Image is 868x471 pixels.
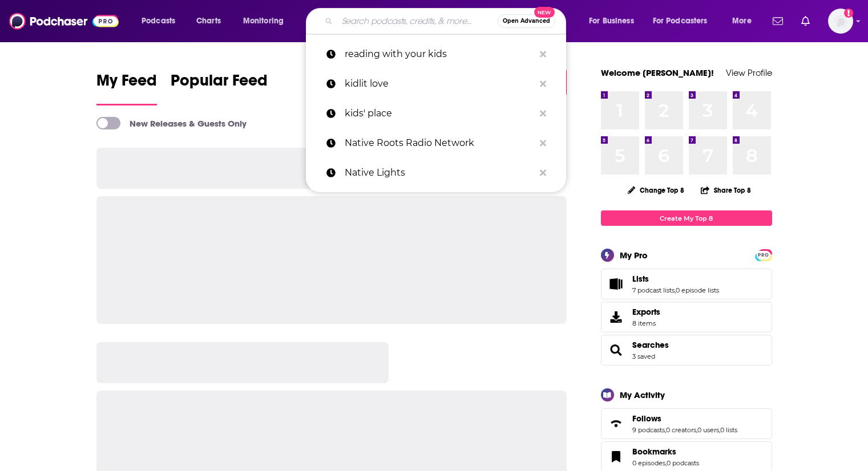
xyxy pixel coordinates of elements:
div: My Pro [620,250,648,261]
a: 9 podcasts [632,426,665,434]
span: Exports [632,307,660,317]
button: open menu [134,12,190,30]
p: kidlit love [345,69,534,99]
a: Follows [632,413,737,424]
p: reading with your kids [345,39,534,69]
a: Follows [605,416,628,432]
p: Native Roots Radio Network [345,128,534,158]
button: open menu [724,12,766,30]
a: 0 lists [720,426,737,434]
a: Lists [605,276,628,292]
button: open menu [645,12,724,30]
a: View Profile [726,67,772,78]
span: New [534,7,555,18]
span: Bookmarks [632,446,676,457]
svg: Add a profile image [844,9,853,18]
a: 0 episode lists [676,286,719,294]
button: Open AdvancedNew [498,14,555,28]
span: Monitoring [243,13,284,29]
span: Podcasts [142,13,175,29]
button: open menu [235,12,298,30]
button: Change Top 8 [621,183,692,197]
img: User Profile [828,9,853,34]
img: Podchaser - Follow, Share and Rate Podcasts [9,10,119,32]
a: Exports [601,302,772,332]
a: Native Lights [306,158,566,188]
input: Search podcasts, credits, & more... [337,12,498,30]
span: , [665,459,667,467]
a: New Releases & Guests Only [96,117,247,129]
span: , [675,286,676,294]
a: Show notifications dropdown [768,11,788,31]
a: 7 podcast lists [632,286,675,294]
a: Welcome [PERSON_NAME]! [601,67,714,78]
a: Bookmarks [605,449,628,465]
span: Lists [632,274,649,284]
a: kids' place [306,99,566,128]
span: PRO [757,251,770,259]
a: Charts [189,12,228,30]
a: Bookmarks [632,446,699,457]
p: kids' place [345,99,534,128]
p: Native Lights [345,158,534,188]
a: reading with your kids [306,39,566,69]
a: My Feed [96,71,157,105]
span: , [665,426,666,434]
span: For Business [589,13,634,29]
button: Share Top 8 [700,179,752,201]
span: My Feed [96,71,157,97]
span: Follows [601,408,772,439]
span: Charts [196,13,221,29]
a: kidlit love [306,69,566,99]
div: My Activity [620,389,665,400]
span: More [732,13,752,29]
span: Logged in as kkneafsey [828,9,853,34]
a: 0 episodes [632,459,665,467]
a: Popular Feed [171,71,268,105]
a: Create My Top 8 [601,210,772,226]
span: Searches [601,335,772,366]
span: , [696,426,697,434]
a: 0 podcasts [667,459,699,467]
a: Lists [632,274,719,284]
button: Show profile menu [828,9,853,34]
span: Lists [601,269,772,299]
a: PRO [757,250,770,259]
a: Searches [632,340,669,350]
span: , [719,426,720,434]
a: 3 saved [632,352,655,360]
span: 8 items [632,319,660,327]
a: 0 creators [666,426,696,434]
span: Popular Feed [171,71,268,97]
span: Exports [605,309,628,325]
button: open menu [581,12,648,30]
a: Searches [605,342,628,358]
a: Native Roots Radio Network [306,128,566,158]
span: Follows [632,413,661,424]
a: 0 users [697,426,719,434]
a: Show notifications dropdown [797,11,814,31]
span: Open Advanced [503,18,550,24]
span: For Podcasters [653,13,708,29]
div: Search podcasts, credits, & more... [317,8,577,34]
